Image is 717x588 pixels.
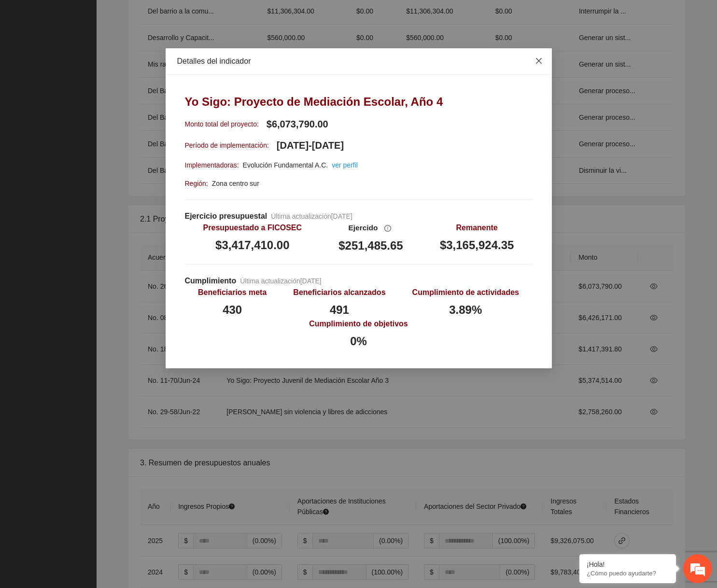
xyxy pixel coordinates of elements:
h4: [DATE] - [DATE] [277,139,344,152]
h4: $6,073,790.00 [267,117,328,131]
h5: Beneficiarios alcanzados [293,287,385,298]
h3: $3,165,924.35 [440,238,514,253]
span: Estamos en línea. [56,129,133,226]
div: Chatee con nosotros ahora [50,49,162,62]
h5: Cumplimiento de actividades [412,287,519,298]
div: Minimizar ventana de chat en vivo [158,5,182,28]
h3: $251,485.65 [338,238,403,253]
h5: Ejercicio presupuestal [185,210,267,222]
span: exclamation-circle [382,225,393,232]
h5: Cumplimiento [185,275,237,287]
h5: Remanente [456,222,498,234]
button: exclamation-circle [382,223,394,234]
h5: Beneficiarios meta [198,287,267,298]
span: Evolución Fundamental A.C. [243,161,328,169]
h5: Cumplimiento de objetivos [309,318,408,330]
span: Zona centro sur [212,180,259,187]
a: ver perfil [332,161,358,169]
span: Implementadoras: [185,161,239,169]
p: ¿Cómo puedo ayudarte? [587,570,669,577]
span: close [535,57,543,65]
textarea: Escriba su mensaje y pulse “Intro” [5,264,184,297]
h3: $3,417,410.00 [215,238,289,253]
div: ¡Hola! [587,560,669,568]
span: Ejercido [348,224,378,232]
h3: 491 [330,302,349,318]
h5: Presupuestado a FICOSEC [203,222,302,234]
h3: Yo Sigo: Proyecto de Mediación Escolar, Año 4 [185,94,533,110]
h3: 0% [350,334,367,349]
h3: 3.89% [449,302,482,318]
div: Detalles del indicador [177,56,540,67]
button: Close [526,48,552,74]
span: Monto total del proyecto: [185,120,259,128]
span: Última actualización [DATE] [240,277,322,285]
span: Región: [185,180,208,187]
span: Última actualización [DATE] [271,212,352,220]
h3: 430 [223,302,242,318]
span: Período de implementación: [185,141,269,149]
